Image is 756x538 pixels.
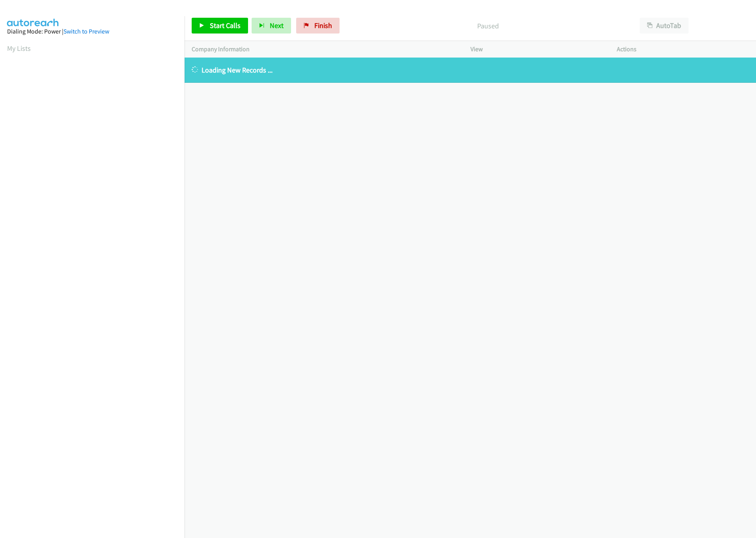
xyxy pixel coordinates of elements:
[640,18,689,34] button: AutoTab
[192,45,456,54] p: Company Information
[7,27,177,36] div: Dialing Mode: Power |
[7,61,185,435] iframe: Dialpad
[470,45,603,54] p: View
[350,20,625,31] p: Paused
[252,18,291,34] button: Next
[617,45,749,54] p: Actions
[192,18,248,34] a: Start Calls
[296,18,340,34] a: Finish
[63,28,109,35] a: Switch to Preview
[210,21,241,30] span: Start Calls
[7,44,31,53] a: My Lists
[192,65,749,75] p: Loading New Records ...
[314,21,332,30] span: Finish
[270,21,284,30] span: Next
